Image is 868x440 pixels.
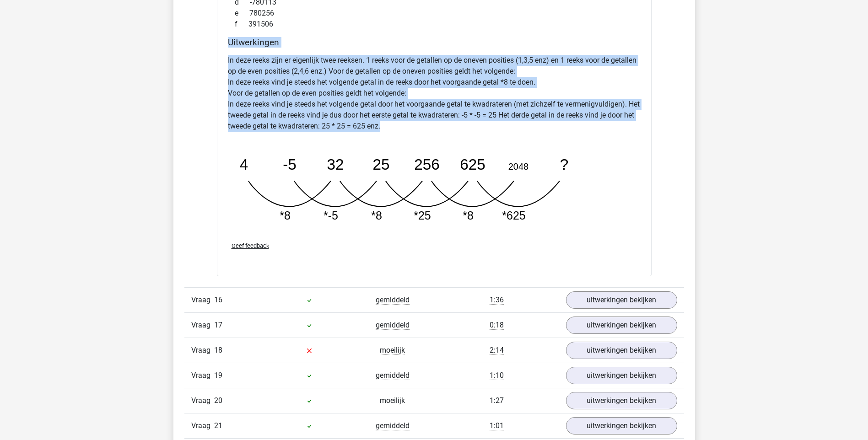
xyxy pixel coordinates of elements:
[191,320,214,331] span: Vraag
[490,421,504,430] span: 1:01
[214,321,222,329] span: 17
[490,396,504,405] span: 1:27
[566,291,677,309] a: uitwerkingen bekijken
[460,156,485,173] tspan: 625
[490,346,504,355] span: 2:14
[566,417,677,435] a: uitwerkingen bekijken
[566,342,677,359] a: uitwerkingen bekijken
[214,295,222,304] span: 16
[380,396,405,405] span: moeilijk
[232,242,269,249] span: Geef feedback
[191,395,214,406] span: Vraag
[490,321,504,330] span: 0:18
[235,8,249,19] span: e
[191,420,214,431] span: Vraag
[228,37,641,48] h4: Uitwerkingen
[228,19,641,30] div: 391506
[566,392,677,409] a: uitwerkingen bekijken
[490,295,504,305] span: 1:36
[214,346,222,354] span: 18
[235,19,248,30] span: f
[380,346,405,355] span: moeilijk
[376,321,410,330] span: gemiddeld
[214,371,222,380] span: 19
[228,8,641,19] div: 780256
[228,55,641,132] p: In deze reeks zijn er eigenlijk twee reeksen. 1 reeks voor de getallen op de oneven posities (1,3...
[560,156,568,173] tspan: ?
[327,156,344,173] tspan: 32
[566,317,677,334] a: uitwerkingen bekijken
[376,371,410,380] span: gemiddeld
[214,421,222,430] span: 21
[191,345,214,356] span: Vraag
[376,295,410,305] span: gemiddeld
[414,156,440,173] tspan: 256
[376,421,410,430] span: gemiddeld
[566,367,677,384] a: uitwerkingen bekijken
[508,161,528,172] tspan: 2048
[239,156,248,173] tspan: 4
[372,156,389,173] tspan: 25
[283,156,297,173] tspan: -5
[191,370,214,381] span: Vraag
[490,371,504,380] span: 1:10
[191,295,214,306] span: Vraag
[214,396,222,405] span: 20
